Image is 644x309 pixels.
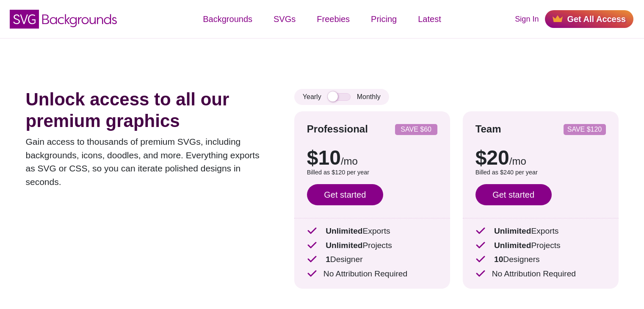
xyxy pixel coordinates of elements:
[307,268,437,280] p: No Attribution Required
[341,155,358,167] span: /mo
[306,6,360,32] a: Freebies
[192,6,263,32] a: Backgrounds
[326,241,362,250] strong: Unlimited
[263,6,306,32] a: SVGs
[407,6,451,32] a: Latest
[567,126,603,133] p: SAVE $120
[307,123,368,135] strong: Professional
[475,123,501,135] strong: Team
[26,89,269,132] h1: Unlock access to all our premium graphics
[475,225,606,237] p: Exports
[494,255,503,264] strong: 10
[545,10,633,28] a: Get All Access
[509,155,526,167] span: /mo
[307,225,437,237] p: Exports
[398,126,434,133] p: SAVE $60
[475,184,552,205] a: Get started
[307,184,383,205] a: Get started
[515,14,539,25] a: Sign In
[307,240,437,252] p: Projects
[326,255,330,264] strong: 1
[475,168,606,177] p: Billed as $240 per year
[307,148,437,168] p: $10
[307,254,437,266] p: Designer
[475,148,606,168] p: $20
[326,226,362,235] strong: Unlimited
[475,254,606,266] p: Designers
[494,226,531,235] strong: Unlimited
[294,89,389,105] div: Yearly Monthly
[360,6,407,32] a: Pricing
[494,241,531,250] strong: Unlimited
[475,240,606,252] p: Projects
[307,168,437,177] p: Billed as $120 per year
[475,268,606,280] p: No Attribution Required
[26,135,269,188] p: Gain access to thousands of premium SVGs, including backgrounds, icons, doodles, and more. Everyt...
